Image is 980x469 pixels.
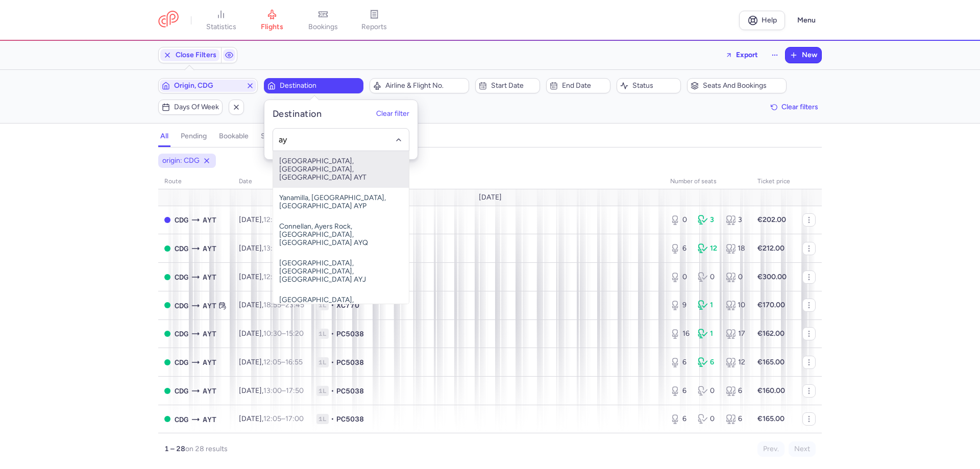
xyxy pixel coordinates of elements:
span: AYT [203,300,216,311]
strong: €202.00 [757,215,786,224]
a: Help [739,11,785,30]
div: 6 [698,357,717,367]
span: [DATE], [239,273,304,281]
span: Airline & Flight No. [385,82,465,90]
span: OPEN [164,274,170,280]
button: Destination [264,78,363,93]
strong: 1 – 28 [164,445,185,453]
span: Export [736,51,758,59]
button: Menu [791,11,822,30]
div: 6 [670,386,690,396]
div: 12 [698,243,717,254]
span: Antalya, Antalya, Turkey [203,357,216,368]
button: Prev. [757,441,785,457]
button: New [786,47,821,63]
time: 12:05 [263,215,281,224]
input: -searchbox [279,134,404,145]
span: reports [361,22,387,32]
div: 1 [698,329,717,339]
strong: €162.00 [757,329,785,338]
h5: Destination [273,108,322,120]
div: 16 [670,329,690,339]
span: origin: CDG [162,156,200,166]
time: 12:05 [263,414,281,423]
span: – [263,386,304,395]
time: 17:00 [285,414,304,423]
span: Status [632,82,677,90]
span: Seats and bookings [703,82,783,90]
span: Origin, CDG [174,82,242,90]
a: flights [247,9,298,32]
th: Ticket price [751,174,796,189]
h4: bookable [219,132,249,141]
th: Flight number [310,174,664,189]
span: 1L [316,386,329,396]
div: 6 [726,414,745,424]
button: Clear filters [767,100,822,115]
time: 17:50 [286,386,304,395]
strong: €170.00 [757,301,785,309]
span: Charles De Gaulle, Paris, France [175,271,188,283]
time: 10:30 [263,329,282,338]
span: OPEN [164,388,170,394]
span: flights [261,22,283,32]
div: 0 [670,272,690,282]
span: [DATE], [239,358,303,366]
span: End date [562,82,607,90]
strong: €212.00 [757,244,785,253]
span: – [263,273,304,281]
span: – [263,244,304,253]
span: Help [762,16,777,24]
button: Status [617,78,681,93]
button: Seats and bookings [687,78,787,93]
strong: €165.00 [757,358,785,366]
time: 18:55 [263,301,281,309]
span: PC5038 [336,357,364,367]
span: Connellan, Ayers Rock, [GEOGRAPHIC_DATA], [GEOGRAPHIC_DATA] AYQ [273,216,409,253]
button: Close Filters [159,47,221,63]
span: CDG [175,243,188,254]
div: 3 [698,215,717,225]
button: Start date [475,78,540,93]
span: on 28 results [185,445,228,453]
div: 0 [698,272,717,282]
div: 6 [726,386,745,396]
time: 13:00 [263,386,282,395]
time: 16:55 [285,358,303,366]
span: • [331,329,334,339]
div: 0 [726,272,745,282]
span: Start date [491,82,536,90]
span: Antalya, Antalya, Turkey [203,271,216,283]
span: Days of week [174,103,219,111]
time: 23:45 [285,301,304,309]
strong: €160.00 [757,386,785,395]
span: PC5038 [336,386,364,396]
span: Antalya, Antalya, Turkey [203,385,216,397]
button: Airline & Flight No. [370,78,469,93]
span: Close Filters [176,51,216,59]
span: AYT [203,243,216,254]
div: 0 [698,414,717,424]
span: Charles De Gaulle, Paris, France [175,385,188,397]
button: Clear filter [376,110,409,118]
div: 18 [726,243,745,254]
span: Charles De Gaulle, Paris, France [175,328,188,339]
th: route [158,174,233,189]
span: – [263,301,304,309]
span: bookings [308,22,338,32]
div: 17 [726,329,745,339]
span: AYT [203,414,216,425]
span: OPEN [164,331,170,337]
a: CitizenPlane red outlined logo [158,11,179,30]
time: 15:20 [286,329,304,338]
span: Yanamilla, [GEOGRAPHIC_DATA], [GEOGRAPHIC_DATA] AYP [273,188,409,216]
span: Antalya, Antalya, Turkey [203,214,216,226]
span: 1L [316,414,329,424]
span: • [331,357,334,367]
span: [GEOGRAPHIC_DATA], [GEOGRAPHIC_DATA], [GEOGRAPHIC_DATA], Bolivarian Rep. of PYH [273,290,409,335]
time: 13:00 [263,244,282,253]
span: [DATE], [239,414,304,423]
button: Days of week [158,100,223,115]
span: Charles De Gaulle, Paris, France [175,214,188,226]
span: – [263,414,304,423]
